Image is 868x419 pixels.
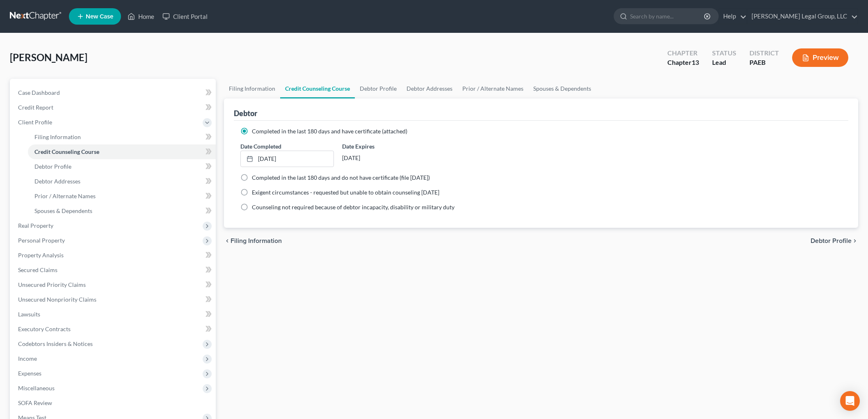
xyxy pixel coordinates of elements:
span: Debtor Profile [34,163,71,170]
a: Credit Counseling Course [28,144,216,159]
span: Real Property [18,222,53,229]
a: Debtor Addresses [402,79,457,98]
a: [DATE] [241,151,333,167]
button: Debtor Profile chevron_right [811,238,858,244]
span: Credit Report [18,104,53,111]
div: [DATE] [342,151,436,165]
a: Debtor Profile [28,159,216,174]
a: Prior / Alternate Names [457,79,528,98]
span: Completed in the last 180 days and do not have certificate (file [DATE]) [252,174,430,181]
a: Debtor Addresses [28,174,216,189]
a: SOFA Review [11,396,216,410]
div: Status [712,48,736,58]
div: Debtor [234,108,257,118]
a: Credit Counseling Course [280,79,355,98]
div: District [749,48,779,58]
span: Miscellaneous [18,385,55,392]
div: Chapter [667,48,699,58]
i: chevron_right [852,238,858,244]
span: 13 [692,58,699,66]
a: Unsecured Priority Claims [11,277,216,292]
button: chevron_left Filing Information [224,238,282,244]
span: Prior / Alternate Names [34,192,96,199]
a: Spouses & Dependents [528,79,596,98]
a: Client Portal [158,9,212,24]
span: Exigent circumstances - requested but unable to obtain counseling [DATE] [252,189,439,196]
div: Lead [712,58,736,67]
span: Filing Information [34,133,81,140]
span: Debtor Addresses [34,178,80,185]
a: Secured Claims [11,263,216,277]
span: Codebtors Insiders & Notices [18,340,93,347]
span: Property Analysis [18,252,64,259]
span: Spouses & Dependents [34,207,92,214]
label: Date Completed [240,142,281,151]
button: Preview [792,48,848,67]
a: Unsecured Nonpriority Claims [11,292,216,307]
a: Prior / Alternate Names [28,189,216,204]
span: Lawsuits [18,311,40,318]
a: Case Dashboard [11,85,216,100]
a: Filing Information [224,79,280,98]
span: Income [18,355,37,362]
span: New Case [86,14,113,20]
a: Spouses & Dependents [28,204,216,218]
a: Executory Contracts [11,322,216,337]
span: Filing Information [231,238,282,244]
span: Client Profile [18,119,52,126]
a: Lawsuits [11,307,216,322]
a: Property Analysis [11,248,216,263]
span: Debtor Profile [811,238,852,244]
span: Credit Counseling Course [34,148,99,155]
a: Credit Report [11,100,216,115]
span: Personal Property [18,237,65,244]
span: [PERSON_NAME] [10,51,87,63]
span: Executory Contracts [18,325,71,332]
span: Completed in the last 180 days and have certificate (attached) [252,128,407,135]
a: Help [719,9,747,24]
span: Case Dashboard [18,89,60,96]
span: Unsecured Priority Claims [18,281,86,288]
span: Unsecured Nonpriority Claims [18,296,96,303]
a: Home [123,9,158,24]
a: [PERSON_NAME] Legal Group, LLC [747,9,858,24]
span: SOFA Review [18,399,52,406]
span: Secured Claims [18,266,57,273]
i: chevron_left [224,238,231,244]
div: Chapter [667,58,699,67]
a: Debtor Profile [355,79,402,98]
div: Open Intercom Messenger [840,391,860,411]
input: Search by name... [630,9,705,24]
span: Expenses [18,370,41,377]
a: Filing Information [28,130,216,144]
span: Counseling not required because of debtor incapacity, disability or military duty [252,204,455,211]
label: Date Expires [342,142,436,151]
div: PAEB [749,58,779,67]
